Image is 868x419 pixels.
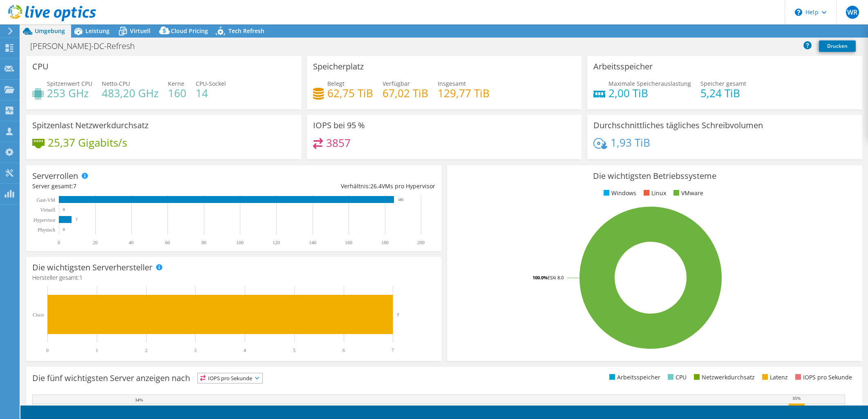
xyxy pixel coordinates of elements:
[692,373,755,382] li: Netzwerkdurchsatz
[96,348,98,353] text: 1
[35,27,65,35] span: Umgebung
[438,80,466,87] span: Insgesamt
[293,348,295,353] text: 5
[383,89,428,98] h4: 67,02 TiB
[37,197,56,203] text: Gast-VM
[793,373,852,382] li: IOPS pro Sekunde
[671,189,703,198] li: VMware
[313,121,365,130] h3: IOPS bei 95 %
[342,348,345,353] text: 6
[73,182,76,190] span: 7
[397,312,399,317] text: 7
[666,373,687,382] li: CPU
[607,373,660,382] li: Arbeitsspeicher
[63,207,65,212] text: 0
[383,80,410,87] span: Verfügbar
[93,240,98,245] text: 20
[48,138,127,147] h4: 25,37 Gigabits/s
[40,207,55,213] text: Virtuell
[792,396,801,401] text: 35%
[32,273,435,282] h4: Hersteller gesamt:
[846,6,859,19] span: WR
[165,240,170,245] text: 60
[194,348,197,353] text: 3
[309,240,316,245] text: 140
[168,89,186,98] h4: 160
[32,62,49,71] h3: CPU
[38,227,55,233] text: Physisch
[327,80,345,87] span: Belegt
[63,227,65,232] text: 0
[593,121,763,130] h3: Durchschnittliches tägliches Schreibvolumen
[145,348,148,353] text: 2
[532,274,548,281] tspan: 100.0%
[548,274,564,281] tspan: ESXi 8.0
[198,373,262,383] span: IOPS pro Sekunde
[700,89,746,98] h4: 5,24 TiB
[819,40,856,52] a: Drucken
[27,42,148,51] h1: [PERSON_NAME]-DC-Refresh
[58,240,60,245] text: 0
[32,182,234,191] div: Server gesamt:
[168,80,184,87] span: Kerne
[47,80,92,87] span: Spitzenwert CPU
[795,9,802,16] svg: \n
[135,397,143,402] text: 34%
[327,89,373,98] h4: 62,75 TiB
[700,80,746,87] span: Speicher gesamt
[85,27,110,35] span: Leistung
[130,27,150,35] span: Virtuell
[642,189,666,198] li: Linux
[345,240,352,245] text: 160
[234,182,435,191] div: Verhältnis: VMs pro Hypervisor
[34,217,56,223] text: Hypervisor
[47,89,92,98] h4: 253 GHz
[608,89,691,98] h4: 2,00 TiB
[398,198,404,202] text: 185
[33,312,44,318] text: Cisco
[32,263,152,272] h3: Die wichtigsten Serverhersteller
[760,373,788,382] li: Latenz
[602,189,636,198] li: Windows
[417,240,425,245] text: 200
[32,172,78,181] h3: Serverrollen
[611,138,650,147] h4: 1,93 TiB
[196,89,226,98] h4: 14
[76,218,78,222] text: 7
[391,348,394,353] text: 7
[102,80,130,87] span: Netto-CPU
[32,121,148,130] h3: Spitzenlast Netzwerkdurchsatz
[236,240,244,245] text: 100
[313,62,364,71] h3: Speicherplatz
[171,27,208,35] span: Cloud Pricing
[593,62,653,71] h3: Arbeitsspeicher
[201,240,206,245] text: 80
[129,240,134,245] text: 40
[228,27,264,35] span: Tech Refresh
[438,89,490,98] h4: 129,77 TiB
[326,138,351,147] h4: 3857
[370,182,382,190] span: 26.4
[102,89,159,98] h4: 483,20 GHz
[273,240,280,245] text: 120
[381,240,389,245] text: 180
[453,172,856,181] h3: Die wichtigsten Betriebssysteme
[46,348,49,353] text: 0
[79,274,83,281] span: 1
[196,80,226,87] span: CPU-Sockel
[608,80,691,87] span: Maximale Speicherauslastung
[244,348,246,353] text: 4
